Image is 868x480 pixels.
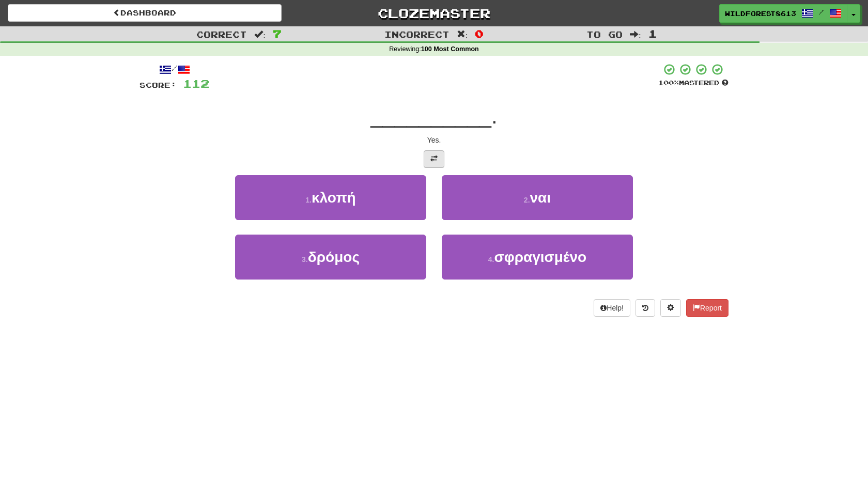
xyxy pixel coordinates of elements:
[308,249,360,265] span: δρόμος
[235,235,426,280] button: 3.δρόμος
[305,196,312,204] small: 1 .
[442,175,633,220] button: 2.ναι
[235,175,426,220] button: 1.κλοπή
[8,4,282,22] a: Dashboard
[139,63,209,76] div: /
[658,79,679,87] span: 100 %
[475,27,484,40] span: 0
[254,30,266,39] span: :
[524,196,530,204] small: 2 .
[658,79,729,88] div: Mastered
[648,27,657,40] span: 1
[421,45,479,53] strong: 100 Most Common
[594,299,630,317] button: Help!
[273,27,282,40] span: 7
[586,29,623,39] span: To go
[725,9,796,18] span: WildForest8613
[139,135,729,145] div: Yes.
[302,255,308,264] small: 3 .
[494,249,587,265] span: σφραγισμένο
[719,4,847,23] a: WildForest8613 /
[139,81,177,89] span: Score:
[488,255,494,264] small: 4 .
[457,30,468,39] span: :
[370,104,491,128] span: __________
[384,29,450,39] span: Incorrect
[630,30,641,39] span: :
[424,150,444,168] button: Toggle translation (alt+t)
[196,29,247,39] span: Correct
[686,299,729,317] button: Report
[491,104,498,128] span: .
[312,190,356,206] span: κλοπή
[636,299,655,317] button: Round history (alt+y)
[530,190,551,206] span: ναι
[442,235,633,280] button: 4.σφραγισμένο
[183,77,209,90] span: 112
[819,8,824,16] span: /
[297,4,571,22] a: Clozemaster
